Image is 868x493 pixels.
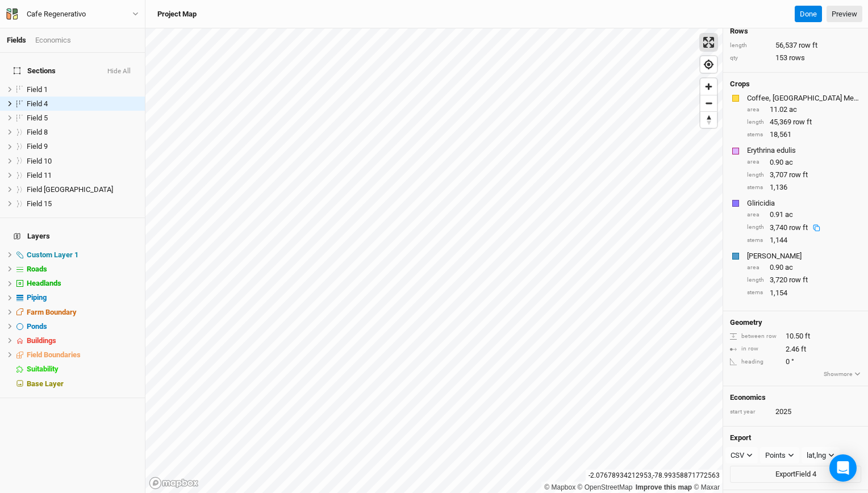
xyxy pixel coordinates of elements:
[730,393,861,402] h4: Economics
[27,308,77,316] span: Farm Boundary
[27,293,47,302] span: Piping
[27,171,138,180] div: Field 11
[805,331,810,341] span: ft
[793,117,812,127] span: row ft
[747,105,861,115] div: 11.02
[730,41,770,50] div: length
[770,223,825,233] div: 3,740
[730,40,861,51] div: 56,537
[789,105,797,115] span: ac
[27,99,138,108] div: Field 4
[27,279,138,288] div: Headlands
[27,128,138,137] div: Field 8
[27,185,138,194] div: Field 13 Headland Field
[27,199,52,208] span: Field 15
[730,357,861,367] div: 0
[7,36,26,44] a: Fields
[747,131,764,139] div: stems
[27,379,64,388] span: Base Layer
[157,10,197,19] h3: Project Map
[747,118,764,127] div: length
[27,365,59,373] span: Suitability
[27,250,78,259] span: Custom Layer 1
[27,142,138,151] div: Field 9
[731,450,744,461] div: CSV
[789,275,808,285] span: row ft
[747,117,861,127] div: 45,369
[747,129,861,140] div: 18,561
[636,483,692,491] a: Improve this map
[760,447,799,464] button: Points
[747,93,859,103] div: Coffee, Brazil Mechanized Arabica
[747,157,861,168] div: 0.90
[730,27,861,36] h4: Rows
[27,171,52,179] span: Field 11
[700,34,717,51] span: Enter fullscreen
[27,336,56,345] span: Buildings
[799,40,817,51] span: row ft
[694,483,720,491] a: Maxar
[7,225,138,248] h4: Layers
[27,199,138,208] div: Field 15
[27,128,48,136] span: Field 8
[27,9,86,20] div: Cafe Regenerativo
[785,157,793,168] span: ac
[730,318,762,327] h4: Geometry
[789,170,808,180] span: row ft
[27,142,48,151] span: Field 9
[747,183,764,192] div: stems
[27,350,81,359] span: Field Boundaries
[747,170,861,180] div: 3,707
[27,85,48,94] span: Field 1
[789,53,805,63] span: rows
[747,251,859,261] div: Inga
[35,35,71,45] div: Economics
[747,171,764,179] div: length
[791,357,794,367] span: °
[730,331,861,341] div: 10.50
[730,344,861,354] div: 2.46
[795,6,822,23] button: Done
[747,198,859,208] div: Gliricidia
[145,28,723,493] canvas: Map
[747,145,859,156] div: Erythrina edulis
[730,54,770,62] div: qty
[827,6,862,23] a: Preview
[27,279,61,287] span: Headlands
[747,262,861,273] div: 0.90
[747,106,764,114] div: area
[107,68,131,76] button: Hide All
[700,111,717,128] button: Reset bearing to north
[27,265,138,274] div: Roads
[27,293,138,302] div: Piping
[747,235,861,245] div: 1,144
[747,264,764,272] div: area
[802,447,840,464] button: lat,lng
[27,157,52,165] span: Field 10
[578,483,633,491] a: OpenStreetMap
[747,276,764,285] div: length
[801,344,806,354] span: ft
[27,322,47,331] span: Ponds
[730,332,780,341] div: between row
[149,477,199,490] a: Mapbox logo
[700,78,717,95] button: Zoom in
[27,350,138,360] div: Field Boundaries
[823,369,861,379] button: Showmore
[747,158,764,166] div: area
[27,85,138,94] div: Field 1
[27,336,138,345] div: Buildings
[730,466,861,483] button: ExportField 4
[808,224,825,232] button: Copy
[747,211,764,219] div: area
[27,250,138,260] div: Custom Layer 1
[14,66,56,76] span: Sections
[586,470,723,482] div: -2.07678934212953 , -78.99358871772563
[27,185,113,194] span: Field [GEOGRAPHIC_DATA]
[27,114,138,123] div: Field 5
[730,408,770,416] div: start year
[747,223,764,232] div: length
[27,322,138,331] div: Ponds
